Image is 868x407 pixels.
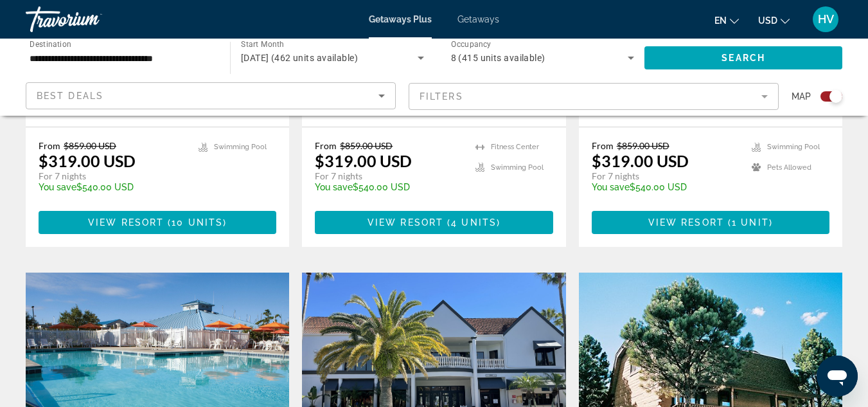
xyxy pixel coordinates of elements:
[315,140,337,151] span: From
[767,143,820,151] span: Swimming Pool
[26,3,154,36] a: Travorium
[172,217,223,228] span: 10 units
[714,15,727,26] span: en
[644,46,842,69] button: Search
[592,211,829,234] button: View Resort(1 unit)
[767,163,811,172] span: Pets Allowed
[315,211,553,234] button: View Resort(4 units)
[37,88,385,104] mat-select: Sort by
[592,170,739,182] p: For 7 nights
[443,217,500,228] span: ( )
[617,140,669,151] span: $859.00 USD
[758,11,790,30] button: Change currency
[315,182,353,192] span: You save
[315,151,412,170] p: $319.00 USD
[648,217,724,228] span: View Resort
[491,143,539,151] span: Fitness Center
[714,11,739,30] button: Change language
[491,163,544,172] span: Swimming Pool
[39,140,60,151] span: From
[592,140,614,151] span: From
[37,91,103,101] span: Best Deals
[39,151,136,170] p: $319.00 USD
[592,151,689,170] p: $319.00 USD
[340,140,393,151] span: $859.00 USD
[758,15,777,26] span: USD
[369,14,432,24] a: Getaways Plus
[39,211,276,234] button: View Resort(10 units)
[409,82,779,111] button: Filter
[451,53,545,63] span: 8 (415 units available)
[724,217,773,228] span: ( )
[39,182,186,192] p: $540.00 USD
[39,170,186,182] p: For 7 nights
[241,53,358,63] span: [DATE] (462 units available)
[818,13,834,26] span: HV
[592,182,739,192] p: $540.00 USD
[164,217,227,228] span: ( )
[809,6,842,33] button: User Menu
[592,182,630,192] span: You save
[64,140,116,151] span: $859.00 USD
[315,182,462,192] p: $540.00 USD
[39,182,76,192] span: You save
[315,170,462,182] p: For 7 nights
[368,217,443,228] span: View Resort
[457,14,499,24] a: Getaways
[30,39,71,48] span: Destination
[214,143,267,151] span: Swimming Pool
[732,217,769,228] span: 1 unit
[241,40,284,49] span: Start Month
[451,217,497,228] span: 4 units
[451,40,492,49] span: Occupancy
[88,217,164,228] span: View Resort
[792,87,811,105] span: Map
[817,356,858,397] iframe: Button to launch messaging window
[722,53,765,63] span: Search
